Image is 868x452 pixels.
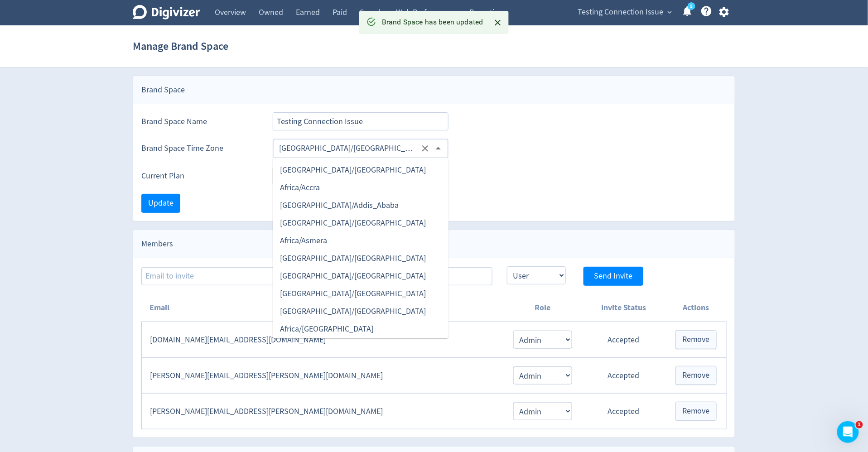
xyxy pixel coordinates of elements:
[273,267,448,285] li: [GEOGRAPHIC_DATA]/[GEOGRAPHIC_DATA]
[690,3,693,10] text: 5
[491,15,506,30] button: Close
[133,32,228,61] h1: Manage Brand Space
[133,76,735,104] div: Brand Space
[133,230,735,258] div: Members
[675,330,717,349] button: Remove
[273,214,448,232] li: [GEOGRAPHIC_DATA]/[GEOGRAPHIC_DATA]
[581,294,666,322] th: Invite Status
[141,194,180,213] button: Update
[682,336,710,344] span: Remove
[141,267,492,285] input: Email to invite
[273,197,448,214] li: [GEOGRAPHIC_DATA]/Addis_Ababa
[273,112,448,130] input: Brand Space
[574,5,675,19] button: Testing Connection Issue
[273,320,448,338] li: Africa/[GEOGRAPHIC_DATA]
[142,394,504,429] td: [PERSON_NAME][EMAIL_ADDRESS][PERSON_NAME][DOMAIN_NAME]
[273,250,448,267] li: [GEOGRAPHIC_DATA]/[GEOGRAPHIC_DATA]
[142,358,504,394] td: [PERSON_NAME][EMAIL_ADDRESS][PERSON_NAME][DOMAIN_NAME]
[581,358,666,394] td: Accepted
[273,179,448,197] li: Africa/Accra
[148,199,174,207] span: Update
[666,294,726,322] th: Actions
[666,8,674,16] span: expand_more
[141,143,258,154] label: Brand Space Time Zone
[682,407,710,415] span: Remove
[675,366,717,385] button: Remove
[578,5,664,19] span: Testing Connection Issue
[682,371,710,380] span: Remove
[581,322,666,358] td: Accepted
[142,322,504,358] td: [DOMAIN_NAME][EMAIL_ADDRESS][DOMAIN_NAME]
[141,116,258,127] label: Brand Space Name
[273,232,448,250] li: Africa/Asmera
[141,170,258,182] label: Current Plan
[675,402,717,421] button: Remove
[418,142,432,156] button: Clear
[856,421,863,428] span: 1
[142,294,504,322] th: Email
[837,421,859,443] iframe: Intercom live chat
[688,2,695,10] a: 5
[504,294,581,322] th: Role
[581,394,666,429] td: Accepted
[382,14,483,31] div: Brand Space has been updated
[594,272,633,280] span: Send Invite
[273,338,448,356] li: [GEOGRAPHIC_DATA]/[GEOGRAPHIC_DATA]
[275,141,419,155] input: Select Timezone
[583,267,643,286] button: Send Invite
[273,303,448,320] li: [GEOGRAPHIC_DATA]/[GEOGRAPHIC_DATA]
[273,161,448,179] li: [GEOGRAPHIC_DATA]/[GEOGRAPHIC_DATA]
[431,141,445,155] button: Close
[273,285,448,303] li: [GEOGRAPHIC_DATA]/[GEOGRAPHIC_DATA]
